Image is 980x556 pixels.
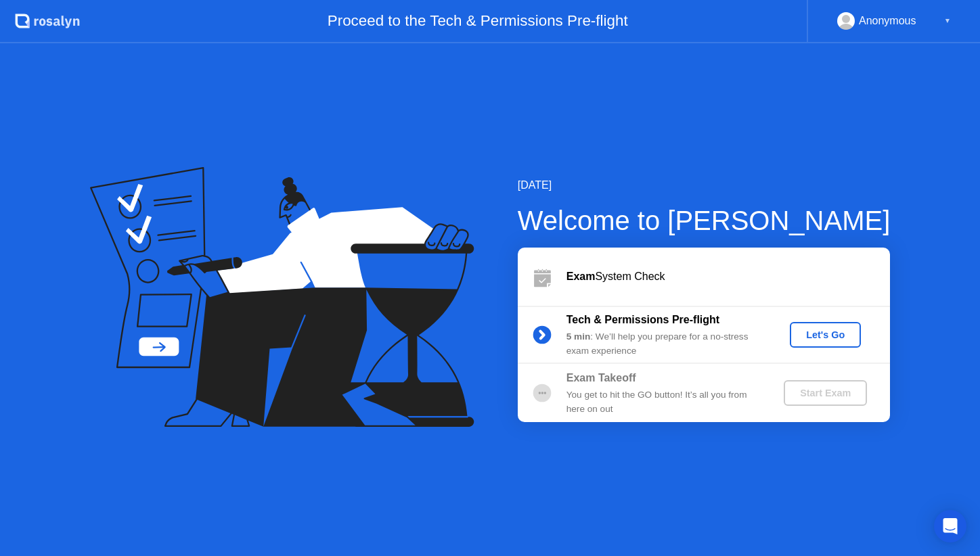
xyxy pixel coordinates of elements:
button: Let's Go [790,322,861,348]
div: : We’ll help you prepare for a no-stress exam experience [566,330,761,358]
div: Start Exam [789,388,862,398]
div: [DATE] [518,177,891,193]
div: System Check [566,269,890,285]
div: ▼ [944,12,951,30]
b: 5 min [566,331,591,342]
div: Anonymous [859,12,916,30]
div: You get to hit the GO button! It’s all you from here on out [566,388,761,416]
b: Exam [566,271,596,282]
b: Tech & Permissions Pre-flight [566,314,719,325]
div: Let's Go [795,329,855,340]
button: Start Exam [784,380,867,406]
div: Open Intercom Messenger [934,510,966,542]
div: Welcome to [PERSON_NAME] [518,200,891,241]
b: Exam Takeoff [566,372,636,384]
